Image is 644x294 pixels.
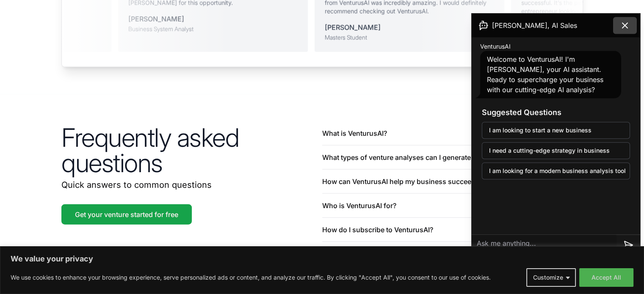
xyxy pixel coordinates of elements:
button: How do I subscribe to VenturusAI? [322,218,583,242]
span: VenturusAI [480,42,511,51]
span: [PERSON_NAME], AI Sales [492,20,577,30]
p: Quick answers to common questions [61,179,322,191]
button: What types of venture analyses can I generate with VenturusAI? [322,146,583,169]
div: Business System Analyst [131,25,196,33]
button: What is VenturusAI? [322,121,583,145]
p: We value your privacy [11,254,633,264]
button: I am looking to start a new business [482,122,630,139]
button: Accept All [579,268,633,287]
button: How can VenturusAI help my business succeed? [322,170,583,193]
button: I need a cutting-edge strategy in business [482,142,630,159]
p: We use cookies to enhance your browsing experience, serve personalized ads or content, and analyz... [11,272,491,283]
div: Masters Student [328,33,384,42]
div: [PERSON_NAME] [131,14,196,24]
h2: Frequently asked questions [61,125,322,176]
h3: Suggested Questions [482,107,630,118]
button: I am looking for a modern business analysis tool [482,162,630,179]
a: Get your venture started for free [61,204,192,225]
button: What's included in the free version? [322,242,583,266]
button: Customize [526,268,576,287]
div: [PERSON_NAME] [328,22,384,33]
button: Who is VenturusAI for? [322,194,583,217]
span: Welcome to VenturusAI! I'm [PERSON_NAME], your AI assistant. Ready to supercharge your business w... [487,55,603,94]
